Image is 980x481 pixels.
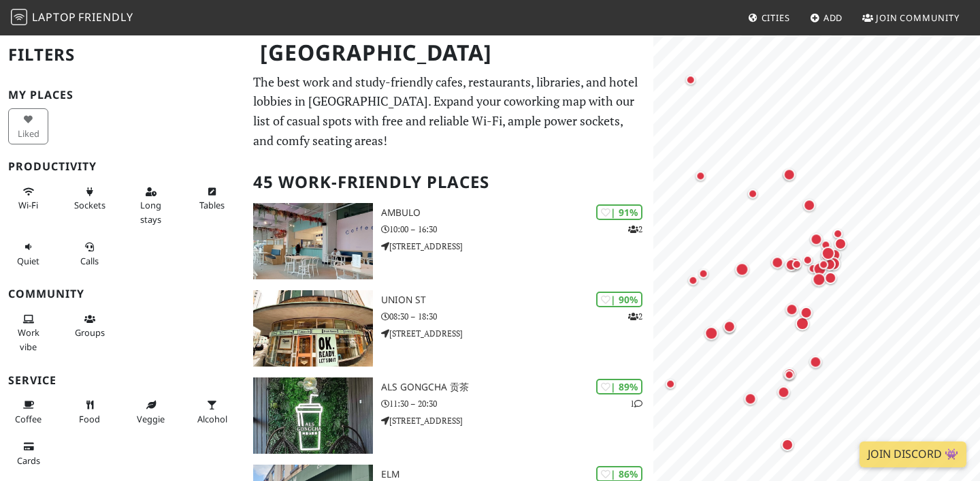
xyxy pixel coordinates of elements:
span: Veggie [137,413,165,425]
h3: ALS Gongcha 贡茶 [381,382,653,393]
div: Map marker [768,253,786,271]
a: Ambulo | 91% 2 Ambulo 10:00 – 16:30 [STREET_ADDRESS] [245,203,653,279]
p: 1 [630,397,642,410]
div: Map marker [692,168,708,184]
div: Map marker [817,236,834,253]
span: Long stays [140,199,161,225]
p: [STREET_ADDRESS] [381,327,653,340]
span: Work-friendly tables [199,199,225,211]
span: Cities [762,12,790,24]
button: Long stays [131,181,171,230]
div: Map marker [696,265,712,281]
div: Map marker [821,255,838,273]
div: Map marker [721,317,738,335]
span: Add [823,12,843,24]
div: Map marker [819,243,838,262]
button: Work vibe [8,308,48,358]
span: Group tables [75,326,105,339]
p: [STREET_ADDRESS] [381,414,653,427]
div: Map marker [824,254,843,273]
span: Friendly [78,10,133,25]
a: Join Discord 👾 [860,441,966,467]
p: 2 [628,223,642,236]
div: Map marker [807,230,825,248]
div: Map marker [806,353,824,371]
h3: Ambulo [381,207,653,219]
span: Join Community [876,12,960,24]
div: | 89% [596,379,642,394]
button: Veggie [131,394,171,430]
button: Groups [69,308,110,344]
h1: [GEOGRAPHIC_DATA] [249,34,651,72]
span: Laptop [32,10,76,25]
p: [STREET_ADDRESS] [381,240,653,253]
button: Coffee [8,394,48,430]
span: Alcohol [197,413,227,425]
div: Map marker [685,272,701,288]
div: | 90% [596,292,642,307]
div: Map marker [702,324,721,343]
img: Union St [253,290,373,367]
div: Map marker [789,256,805,273]
h3: Service [8,374,237,387]
p: 2 [628,310,642,323]
button: Tables [192,181,232,217]
div: Map marker [826,246,843,264]
div: Map marker [783,255,800,273]
div: Map marker [662,375,679,392]
div: Map marker [800,196,818,214]
div: Map marker [811,259,830,278]
h3: Union St [381,294,653,306]
span: Stable Wi-Fi [18,199,38,211]
div: Map marker [785,254,804,273]
span: Power sockets [74,199,105,211]
div: Map marker [721,320,738,337]
div: Map marker [745,185,761,202]
p: The best work and study-friendly cafes, restaurants, libraries, and hotel lobbies in [GEOGRAPHIC_... [253,72,645,151]
div: Map marker [683,72,699,88]
div: Map marker [781,166,798,183]
div: Map marker [781,365,798,383]
button: Food [69,394,110,430]
span: Quiet [17,255,39,267]
div: Map marker [817,248,834,264]
span: Food [79,413,100,425]
div: Map marker [830,226,846,242]
button: Sockets [69,181,110,217]
img: ALS Gongcha 贡茶 [253,377,373,454]
span: Coffee [15,413,42,425]
a: ALS Gongcha 贡茶 | 89% 1 ALS Gongcha 贡茶 11:30 – 20:30 [STREET_ADDRESS] [245,377,653,454]
h3: My Places [8,89,237,102]
img: Ambulo [253,203,373,279]
div: | 91% [596,204,642,220]
p: 11:30 – 20:30 [381,397,653,410]
a: Cities [742,5,796,30]
button: Calls [69,236,110,272]
div: Map marker [781,367,798,383]
a: Union St | 90% 2 Union St 08:30 – 18:30 [STREET_ADDRESS] [245,290,653,367]
div: Map marker [815,256,832,273]
h2: 45 Work-Friendly Places [253,161,645,203]
h3: Community [8,288,237,300]
div: Map marker [805,260,821,277]
div: Map marker [809,270,828,289]
div: Map marker [832,234,849,252]
a: LaptopFriendly LaptopFriendly [11,6,133,30]
div: Map marker [793,314,812,333]
div: Map marker [821,269,839,287]
button: Cards [8,435,48,471]
img: LaptopFriendly [11,9,27,25]
button: Wi-Fi [8,181,48,217]
button: Alcohol [192,394,232,430]
div: Map marker [742,390,759,407]
div: Map marker [783,300,800,318]
h2: Filters [8,34,237,76]
p: 10:00 – 16:30 [381,223,653,236]
div: Map marker [798,304,815,322]
button: Quiet [8,236,48,272]
a: Add [804,5,849,30]
span: Credit cards [17,454,40,467]
span: People working [18,326,39,352]
span: Video/audio calls [80,255,99,267]
h3: ELM [381,469,653,480]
